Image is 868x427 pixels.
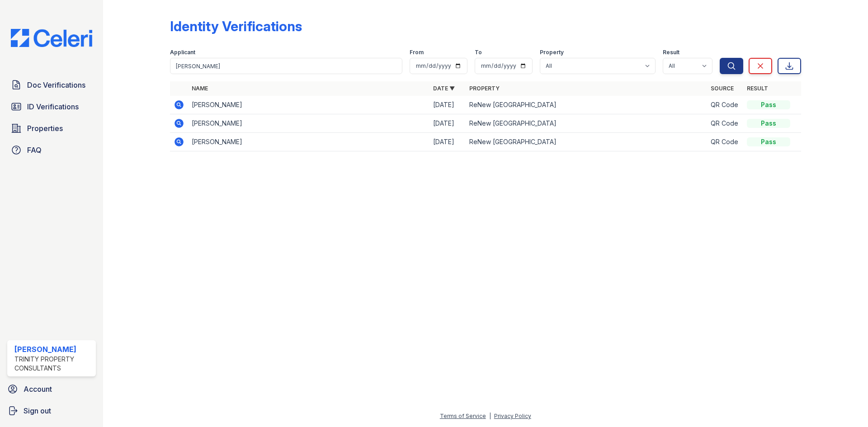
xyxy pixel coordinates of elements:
[663,49,679,56] label: Result
[4,402,99,420] a: Sign out
[489,413,491,419] div: |
[4,29,99,47] img: CE_Logo_Blue-a8612792a0a2168367f1c8372b55b34899dd931a85d93a1a3d3e32e68fde9ad4.png
[4,380,99,398] a: Account
[14,355,92,373] div: Trinity Property Consultants
[410,49,424,56] label: From
[469,85,500,92] a: Property
[707,96,743,114] td: QR Code
[7,141,96,159] a: FAQ
[7,119,96,137] a: Properties
[170,18,302,34] div: Identity Verifications
[433,85,455,92] a: Date ▼
[707,133,743,151] td: QR Code
[475,49,482,56] label: To
[192,85,208,92] a: Name
[466,114,707,133] td: ReNew [GEOGRAPHIC_DATA]
[747,119,790,128] div: Pass
[27,80,85,90] span: Doc Verifications
[429,96,466,114] td: [DATE]
[188,133,429,151] td: [PERSON_NAME]
[170,58,402,74] input: Search by name or phone number
[747,137,790,146] div: Pass
[707,114,743,133] td: QR Code
[7,98,96,116] a: ID Verifications
[540,49,564,56] label: Property
[170,49,195,56] label: Applicant
[27,101,79,112] span: ID Verifications
[466,96,707,114] td: ReNew [GEOGRAPHIC_DATA]
[188,96,429,114] td: [PERSON_NAME]
[494,413,531,419] a: Privacy Policy
[429,133,466,151] td: [DATE]
[24,405,51,416] span: Sign out
[14,344,92,355] div: [PERSON_NAME]
[711,85,734,92] a: Source
[440,413,486,419] a: Terms of Service
[466,133,707,151] td: ReNew [GEOGRAPHIC_DATA]
[24,384,52,394] span: Account
[7,76,96,94] a: Doc Verifications
[429,114,466,133] td: [DATE]
[27,123,63,134] span: Properties
[747,100,790,109] div: Pass
[747,85,768,92] a: Result
[27,145,42,155] span: FAQ
[188,114,429,133] td: [PERSON_NAME]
